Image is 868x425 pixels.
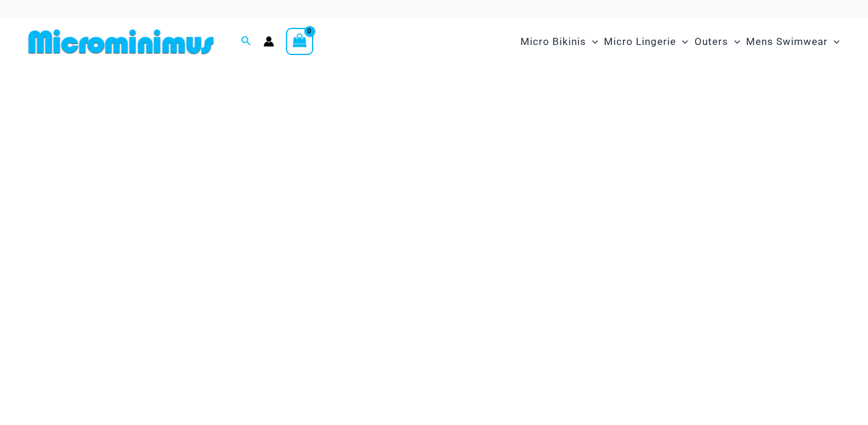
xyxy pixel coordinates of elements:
[24,28,218,55] img: MM SHOP LOGO FLAT
[728,27,740,57] span: Menu Toggle
[516,22,844,62] nav: Site Navigation
[263,36,274,47] a: Account icon link
[601,24,691,60] a: Micro LingerieMenu ToggleMenu Toggle
[695,27,728,57] span: Outers
[520,27,586,57] span: Micro Bikinis
[604,27,676,57] span: Micro Lingerie
[517,24,601,60] a: Micro BikinisMenu ToggleMenu Toggle
[241,34,252,49] a: Search icon link
[746,27,828,57] span: Mens Swimwear
[743,24,843,60] a: Mens SwimwearMenu ToggleMenu Toggle
[828,27,840,57] span: Menu Toggle
[286,28,313,55] a: View Shopping Cart, empty
[586,27,598,57] span: Menu Toggle
[692,24,743,60] a: OutersMenu ToggleMenu Toggle
[676,27,688,57] span: Menu Toggle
